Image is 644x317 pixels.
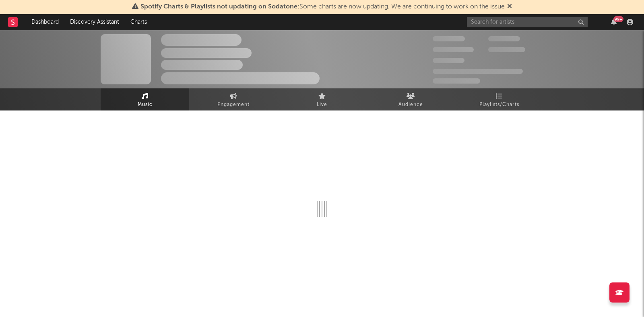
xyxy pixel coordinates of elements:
span: Audience [398,100,423,110]
span: 1,000,000 [488,47,525,52]
a: Playlists/Charts [455,88,543,110]
a: Music [101,88,189,110]
span: 300,000 [433,36,465,41]
span: 50,000,000 Monthly Listeners [433,69,523,74]
span: Dismiss [507,4,512,10]
a: Live [278,88,366,110]
span: Playlists/Charts [479,100,519,110]
a: Engagement [189,88,278,110]
span: Engagement [217,100,250,110]
div: 99 + [613,16,623,22]
a: Discovery Assistant [64,14,125,30]
span: 100,000 [488,36,520,41]
span: Jump Score: 85.0 [433,78,480,84]
span: 50,000,000 [433,47,474,52]
span: 100,000 [433,58,464,63]
a: Dashboard [26,14,64,30]
span: Music [138,100,153,110]
a: Audience [366,88,455,110]
span: Live [317,100,327,110]
span: Spotify Charts & Playlists not updating on Sodatone [140,4,297,10]
span: : Some charts are now updating. We are continuing to work on the issue [140,4,505,10]
input: Search for artists [467,17,588,27]
a: Charts [125,14,153,30]
button: 99+ [611,19,617,25]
